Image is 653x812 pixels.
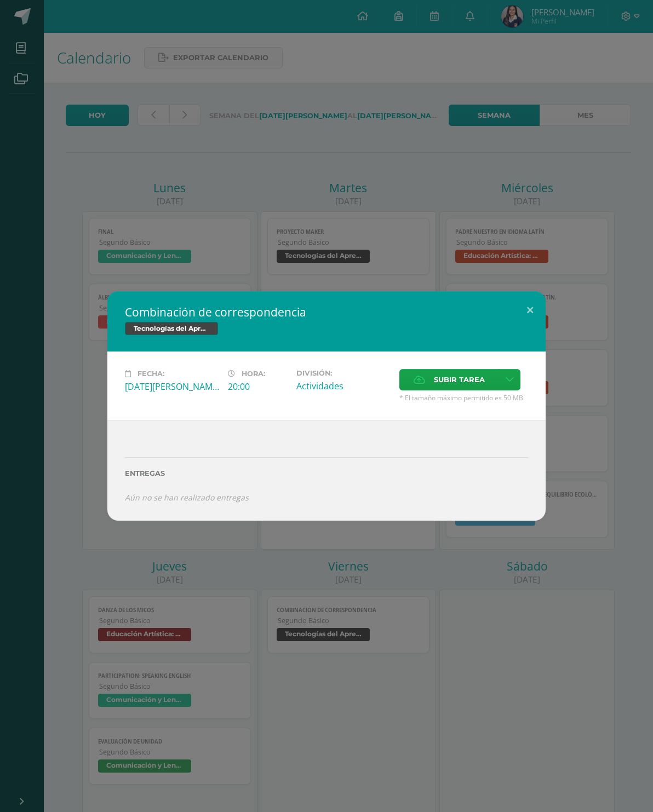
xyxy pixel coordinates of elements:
[125,322,218,335] span: Tecnologías del Aprendizaje y la Comunicación
[228,381,288,393] div: 20:00
[125,469,528,477] label: Entregas
[125,492,249,503] i: Aún no se han realizado entregas
[296,369,391,377] label: División:
[399,393,528,402] span: * El tamaño máximo permitido es 50 MB
[434,370,485,390] span: Subir tarea
[138,370,164,378] span: Fecha:
[125,381,219,393] div: [DATE][PERSON_NAME]
[125,304,528,320] h2: Combinación de correspondencia
[242,370,265,378] span: Hora:
[296,380,391,392] div: Actividades
[514,291,546,329] button: Close (Esc)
